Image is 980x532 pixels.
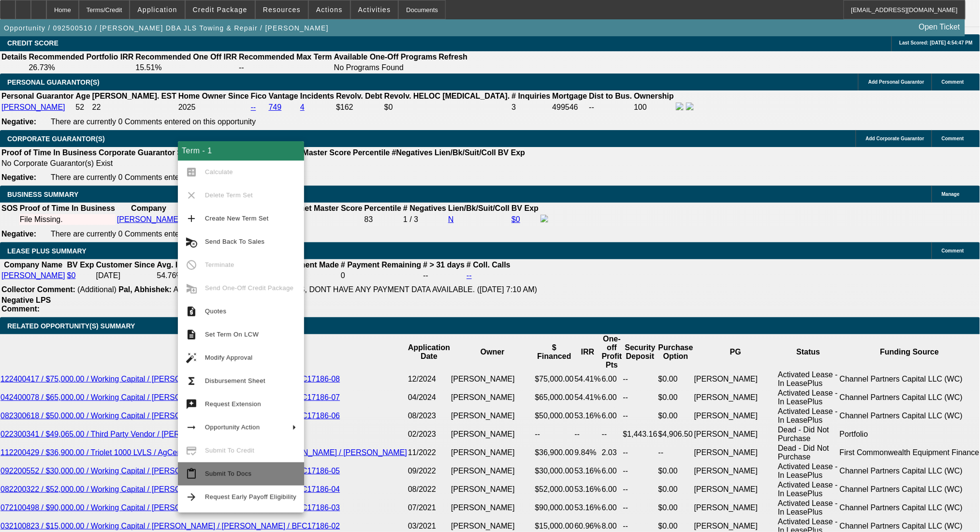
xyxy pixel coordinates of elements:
span: Comment [942,79,964,85]
td: Activated Lease - In LeasePlus [777,370,839,388]
td: [PERSON_NAME] [694,480,777,499]
img: linkedin-icon.png [686,103,694,110]
th: Proof of Time In Business [19,204,116,213]
span: LEASE PLUS SUMMARY [7,247,87,255]
span: Resources [263,6,301,14]
th: Recommended Portfolio IRR [28,52,134,62]
b: Negative: [1,118,36,126]
td: [PERSON_NAME] [694,462,777,480]
td: Channel Partners Capital LLC (WC) [839,480,980,499]
mat-icon: add [186,213,197,224]
td: [PERSON_NAME] [694,407,777,425]
td: 9.84% [574,443,601,462]
td: No Corporate Guarantor(s) Exist [1,159,529,168]
td: [PERSON_NAME] [694,425,777,443]
td: -- [658,443,694,462]
mat-icon: functions [186,375,197,387]
b: Percentile [365,204,401,212]
b: Corporate Guarantor [99,148,175,157]
b: Personal Guarantor [1,92,73,100]
td: -- [423,271,465,281]
b: Collector Comment: [1,285,75,294]
td: -- [238,63,333,73]
td: Dead - Did Not Purchase [777,425,839,443]
span: BUSINESS SUMMARY [7,191,78,198]
th: One-off Profit Pts [601,334,623,370]
b: Company [131,204,166,212]
span: PERSONAL GUARANTOR(S) [7,78,100,86]
td: [PERSON_NAME] [694,388,777,407]
b: Negative: [1,230,36,238]
a: -- [467,271,472,280]
img: facebook-icon.png [676,103,684,110]
th: Application Date [408,334,451,370]
td: 08/2022 [408,480,451,499]
th: Recommended Max Term [238,52,333,62]
th: Details [1,52,27,62]
b: #Negatives [392,148,433,157]
td: [PERSON_NAME] [451,407,534,425]
span: Comment [942,248,964,253]
a: 082300618 / $50,000.00 / Working Capital / [PERSON_NAME] / [PERSON_NAME] / BFC17186-06 [0,412,340,420]
td: [PERSON_NAME] [694,443,777,462]
td: $0.00 [658,480,694,499]
span: 2025 [178,103,196,111]
button: Actions [309,0,350,19]
b: Dist to Bus. [589,92,632,100]
td: [PERSON_NAME] [451,462,534,480]
td: -- [574,425,601,443]
th: Refresh [439,52,468,62]
td: $0.00 [658,499,694,517]
td: $0 [384,102,511,113]
b: Avg. IRR [157,261,189,269]
span: Actions [316,6,343,14]
td: -- [623,388,658,407]
th: Owner [451,334,534,370]
a: [PERSON_NAME] [117,215,181,223]
td: 26.73% [28,63,134,73]
b: # Inquiries [512,92,550,100]
mat-icon: auto_fix_high [186,352,197,364]
td: Channel Partners Capital LLC (WC) [839,407,980,425]
div: File Missing. [20,215,115,224]
span: Disbursement Sheet [205,377,265,384]
mat-icon: arrow_forward [186,491,197,503]
span: Add Personal Guarantor [868,79,924,85]
button: Resources [256,0,308,19]
td: 52 [75,102,90,113]
th: Proof of Time In Business [1,148,97,158]
b: Revolv. Debt [336,92,382,100]
span: ALL THE DEALS ARE SOLD LEASES, DONT HAVE ANY PAYMENT DATA AVAILABLE. ([DATE] 7:10 AM) [174,285,538,294]
span: There are currently 0 Comments entered on this opportunity [51,173,256,181]
td: [PERSON_NAME] [451,388,534,407]
b: Vantage [269,92,298,100]
span: Activities [358,6,391,14]
mat-icon: content_paste [186,468,197,480]
td: 11/2022 [408,443,451,462]
td: -- [589,102,633,113]
td: [DATE] [96,271,156,281]
b: Fico [251,92,267,100]
a: 092200552 / $30,000.00 / Working Capital / [PERSON_NAME] / [PERSON_NAME] / BFC17186-05 [0,467,340,475]
td: $0.00 [658,370,694,388]
b: Negative LPS Comment: [1,296,51,313]
td: [PERSON_NAME] [451,499,534,517]
td: 22 [92,102,177,113]
span: CORPORATE GUARANTOR(S) [7,135,105,143]
b: # Payment Made [278,261,339,269]
td: -- [623,443,658,462]
td: $52,000.00 [535,480,574,499]
td: $162 [336,102,383,113]
a: N [448,215,454,223]
td: 07/2021 [408,499,451,517]
td: -- [623,480,658,499]
td: 04/2024 [408,388,451,407]
a: 032100823 / $15,000.00 / Working Capital / [PERSON_NAME] / [PERSON_NAME] / BFC17186-02 [0,522,340,530]
td: 0 [340,271,422,281]
td: Channel Partners Capital LLC (WC) [839,462,980,480]
td: 09/2022 [408,462,451,480]
a: $0 [67,271,76,280]
td: 54.41% [574,370,601,388]
b: Revolv. HELOC [MEDICAL_DATA]. [384,92,510,100]
th: Available One-Off Programs [334,52,438,62]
